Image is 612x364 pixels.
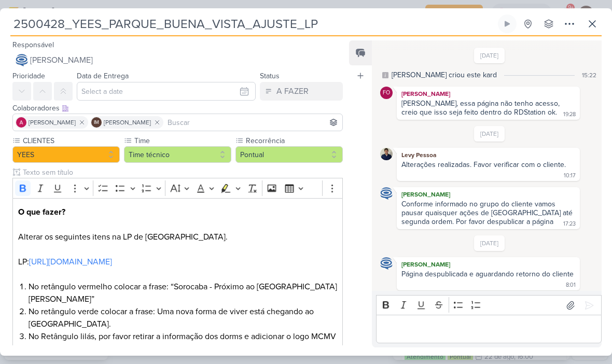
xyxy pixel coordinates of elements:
label: Prioridade [12,72,45,80]
div: Página despublicada e aguardando retorno do cliente [401,270,574,278]
div: Fabio Oliveira [380,87,393,99]
div: Isabella Machado Guimarães [91,117,102,128]
input: Kard Sem Título [10,15,496,33]
div: Editor toolbar [12,178,343,198]
img: Caroline Traven De Andrade [380,187,393,200]
li: No retângulo verde colocar a frase: Uma nova forma de viver está chegando ao [GEOGRAPHIC_DATA]. [29,305,337,330]
div: 8:01 [566,281,576,289]
span: [PERSON_NAME] [29,118,76,127]
img: Caroline Traven De Andrade [380,257,393,270]
div: [PERSON_NAME] [399,259,578,270]
div: [PERSON_NAME] criou este kard [392,69,497,80]
span: [PERSON_NAME] [30,54,93,66]
div: A FAZER [276,85,309,97]
li: No Retângulo lilás, por favor retirar a informação dos dorms e adicionar o logo MCMV no lugar; [29,330,337,355]
div: Editor editing area: main [376,315,602,343]
div: Levy Pessoa [399,150,578,160]
input: Texto sem título [21,167,343,178]
p: IM [94,120,99,125]
button: Time técnico [124,146,231,163]
span: [PERSON_NAME] [104,118,151,127]
strong: O que fazer? [18,207,65,217]
div: 10:17 [564,172,576,180]
img: Caroline Traven De Andrade [16,54,28,66]
label: Recorrência [245,135,343,146]
div: 19:28 [563,110,576,119]
input: Buscar [165,116,340,129]
label: Time [133,135,231,146]
div: 17:23 [563,220,576,228]
label: Data de Entrega [77,72,129,80]
button: YEES [12,146,120,163]
button: [PERSON_NAME] [12,51,343,69]
div: [PERSON_NAME] [399,189,578,200]
div: Conforme informado no grupo do cliente vamos pausar quaisquer ações de [GEOGRAPHIC_DATA] até segu... [401,200,575,226]
label: CLIENTES [22,135,120,146]
div: Alterações realizadas. Favor verificar com o cliente. [401,160,566,169]
button: A FAZER [260,82,343,101]
img: Alessandra Gomes [16,117,26,128]
div: [PERSON_NAME] [399,89,578,99]
a: [URL][DOMAIN_NAME] [29,257,112,267]
p: Alterar os seguintes itens na LP de [GEOGRAPHIC_DATA]. [18,206,337,243]
li: No retângulo vermelho colocar a frase: “Sorocaba - Próximo ao [GEOGRAPHIC_DATA][PERSON_NAME]” [29,281,337,305]
div: [PERSON_NAME], essa página não tenho acesso, creio que isso seja feito dentro do RDStation ok. [401,99,562,117]
label: Status [260,72,280,80]
p: LP: [18,256,337,268]
p: FO [383,90,390,96]
button: Pontual [235,146,343,163]
div: Editor toolbar [376,295,602,315]
div: Colaboradores [12,103,343,114]
img: Levy Pessoa [380,148,393,160]
div: Ligar relógio [503,20,511,28]
div: 15:22 [582,71,596,80]
input: Select a date [77,82,256,101]
label: Responsável [12,40,54,49]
